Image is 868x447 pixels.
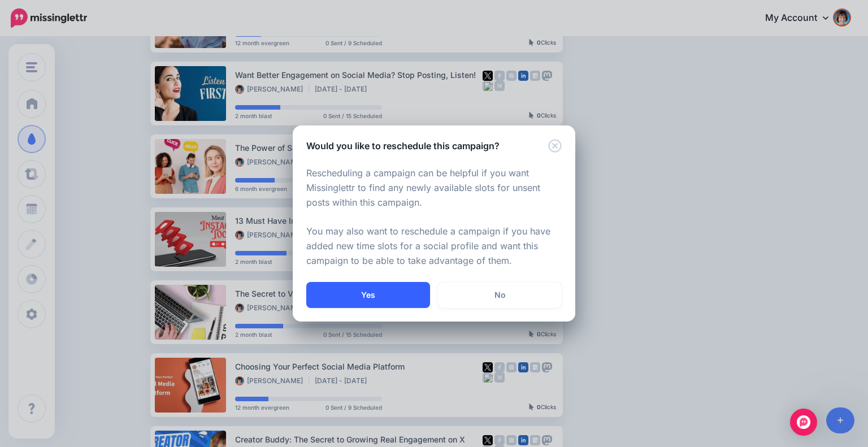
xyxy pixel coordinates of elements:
h5: Would you like to reschedule this campaign? [306,139,500,153]
p: Rescheduling a campaign can be helpful if you want Missinglettr to find any newly available slots... [306,166,562,268]
a: No [438,282,562,308]
button: Yes [306,282,430,308]
button: Close [548,139,562,153]
div: Open Intercom Messenger [790,409,817,436]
